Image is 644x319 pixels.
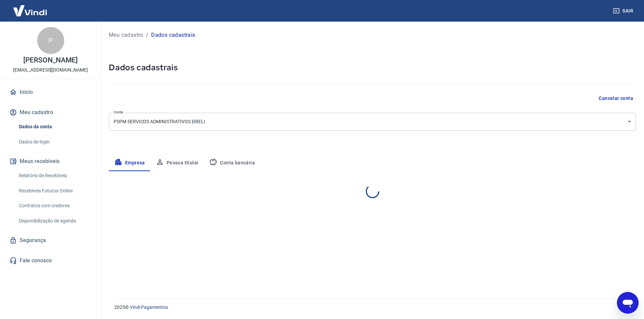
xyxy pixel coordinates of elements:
button: Sair [612,5,636,17]
button: Cancelar conta [596,92,636,105]
button: Meu cadastro [8,105,93,120]
a: Contratos com credores [16,199,93,213]
img: Vindi [8,0,52,21]
p: [PERSON_NAME] [23,57,77,64]
a: Fale conosco [8,253,93,268]
a: Dados da conta [16,120,93,134]
div: P [37,27,64,54]
label: Conta [114,110,123,115]
button: Conta bancária [204,155,260,171]
iframe: Botão para abrir a janela de mensagens [617,292,639,314]
a: Meu cadastro [109,31,143,39]
a: Recebíveis Futuros Online [16,184,93,198]
a: Relatório de Recebíveis [16,169,93,183]
button: Empresa [109,155,150,171]
a: Disponibilização de agenda [16,214,93,228]
p: [EMAIL_ADDRESS][DOMAIN_NAME] [13,67,88,74]
button: Meus recebíveis [8,154,93,169]
a: Vindi Pagamentos [130,304,168,310]
a: Dados de login [16,135,93,149]
a: Início [8,85,93,100]
h5: Dados cadastrais [109,62,636,73]
p: 2025 © [114,304,628,311]
a: Segurança [8,233,93,248]
button: Pessoa titular [150,155,204,171]
p: / [146,31,148,39]
div: PSPM SERVICOS ADMINISTRATIVOS EIRELI [109,113,636,131]
p: Dados cadastrais [151,31,195,39]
